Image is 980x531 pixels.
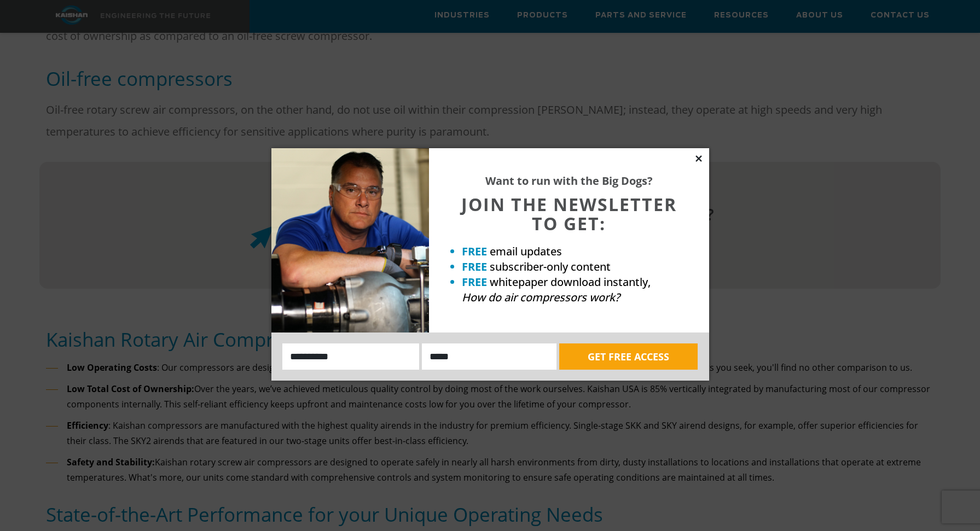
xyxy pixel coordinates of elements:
[422,343,556,370] input: Email
[490,244,562,259] span: email updates
[485,173,653,188] strong: Want to run with the Big Dogs?
[694,154,704,164] button: Close
[490,259,611,274] span: subscriber-only content
[462,259,487,274] strong: FREE
[462,244,487,259] strong: FREE
[462,290,620,305] em: How do air compressors work?
[282,343,420,370] input: Name:
[462,275,487,289] strong: FREE
[490,275,651,289] span: whitepaper download instantly,
[461,192,677,235] span: JOIN THE NEWSLETTER TO GET:
[559,343,698,370] button: GET FREE ACCESS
